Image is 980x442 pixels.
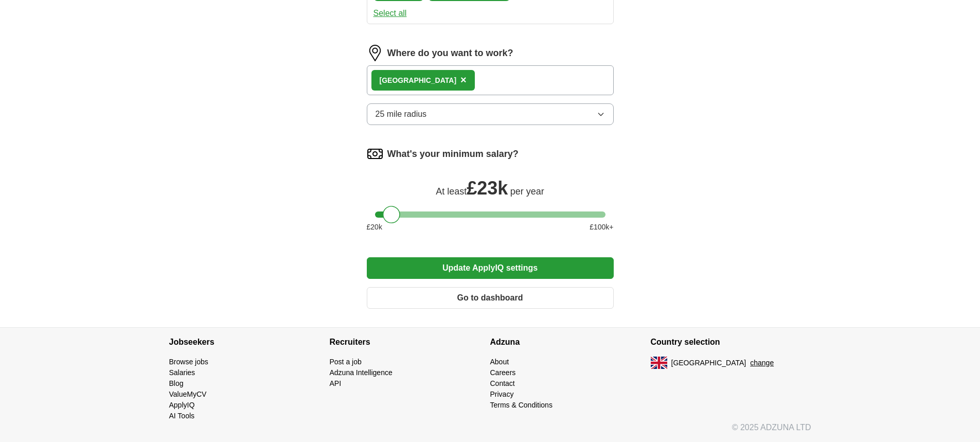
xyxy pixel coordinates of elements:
[376,108,427,120] span: 25 mile radius
[467,178,508,199] span: £ 23k
[367,222,382,233] span: £ 20 k
[367,103,614,125] button: 25 mile radius
[367,146,383,162] img: salary.png
[169,379,184,387] a: Blog
[671,358,746,368] span: [GEOGRAPHIC_DATA]
[367,257,614,279] button: Update ApplyIQ settings
[490,358,509,366] a: About
[750,358,774,368] button: change
[510,186,544,197] span: per year
[387,46,513,60] label: Where do you want to work?
[460,74,467,85] span: ×
[169,358,208,366] a: Browse jobs
[330,368,393,377] a: Adzuna Intelligence
[380,75,457,86] div: [GEOGRAPHIC_DATA]
[387,147,519,161] label: What's your minimum salary?
[460,73,467,88] button: ×
[651,328,811,357] h4: Country selection
[169,401,195,409] a: ApplyIQ
[490,368,516,377] a: Careers
[436,186,467,197] span: At least
[367,287,614,309] button: Go to dashboard
[490,390,514,398] a: Privacy
[330,358,362,366] a: Post a job
[590,222,613,233] span: £ 100 k+
[490,401,553,409] a: Terms & Conditions
[367,45,383,61] img: location.png
[169,368,195,377] a: Salaries
[161,421,819,442] div: © 2025 ADZUNA LTD
[169,390,207,398] a: ValueMyCV
[651,357,667,369] img: UK flag
[490,379,515,387] a: Contact
[169,412,195,420] a: AI Tools
[373,7,407,20] button: Select all
[330,379,342,387] a: API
